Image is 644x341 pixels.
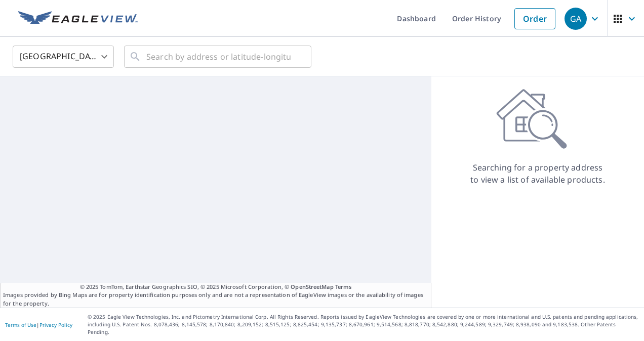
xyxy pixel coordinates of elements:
a: OpenStreetMap [291,283,333,290]
input: Search by address or latitude-longitude [146,42,291,71]
div: GA [565,8,587,30]
p: Searching for a property address to view a list of available products. [470,161,606,186]
span: © 2025 TomTom, Earthstar Geographics SIO, © 2025 Microsoft Corporation, © [80,283,352,291]
a: Terms [335,283,352,290]
p: | [5,322,72,328]
p: © 2025 Eagle View Technologies, Inc. and Pictometry International Corp. All Rights Reserved. Repo... [88,313,639,336]
a: Privacy Policy [39,321,72,328]
a: Order [514,8,555,29]
img: EV Logo [18,11,138,26]
a: Terms of Use [5,321,36,328]
div: [GEOGRAPHIC_DATA] [13,42,114,71]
